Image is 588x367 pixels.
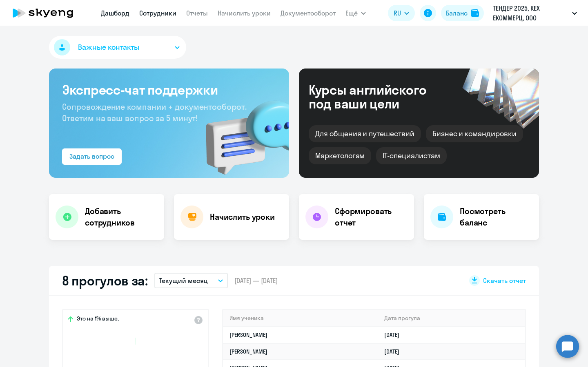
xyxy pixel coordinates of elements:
[335,206,408,228] h4: Сформировать отчет
[186,9,208,17] a: Отчеты
[309,125,421,142] div: Для общения и путешествий
[309,147,371,164] div: Маркетологам
[460,206,532,228] h4: Посмотреть баланс
[426,125,523,142] div: Бизнес и командировки
[78,42,139,53] span: Важные контакты
[77,315,119,325] span: Это на 1% выше,
[281,9,336,17] a: Документооборот
[62,102,247,123] span: Сопровождение компании + документооборот. Ответим на ваш вопрос за 5 минут!
[62,272,148,289] h2: 8 прогулов за:
[85,206,158,228] h4: Добавить сотрудников
[489,3,581,23] button: ТЕНДЕР 2025, КЕХ ЕКОММЕРЦ, ООО
[234,276,278,285] span: [DATE] — [DATE]
[345,8,358,18] span: Ещё
[376,147,446,164] div: IT-специалистам
[69,151,114,161] div: Задать вопрос
[471,9,479,17] img: balance
[384,331,406,338] a: [DATE]
[384,348,406,355] a: [DATE]
[229,331,267,338] a: [PERSON_NAME]
[229,348,267,355] a: [PERSON_NAME]
[441,5,484,21] button: Балансbalance
[49,36,186,59] button: Важные контакты
[210,211,275,223] h4: Начислить уроки
[62,82,276,98] h3: Экспресс-чат поддержки
[394,8,401,18] span: RU
[139,9,176,17] a: Сотрудники
[223,310,378,327] th: Имя ученика
[345,5,366,21] button: Ещё
[194,86,289,178] img: bg-img
[446,8,468,18] div: Баланс
[101,9,129,17] a: Дашборд
[154,273,228,288] button: Текущий месяц
[388,5,415,21] button: RU
[378,310,525,327] th: Дата прогула
[493,3,569,23] p: ТЕНДЕР 2025, КЕХ ЕКОММЕРЦ, ООО
[309,83,448,111] div: Курсы английского под ваши цели
[483,276,526,285] span: Скачать отчет
[62,148,122,165] button: Задать вопрос
[218,9,271,17] a: Начислить уроки
[159,276,208,285] p: Текущий месяц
